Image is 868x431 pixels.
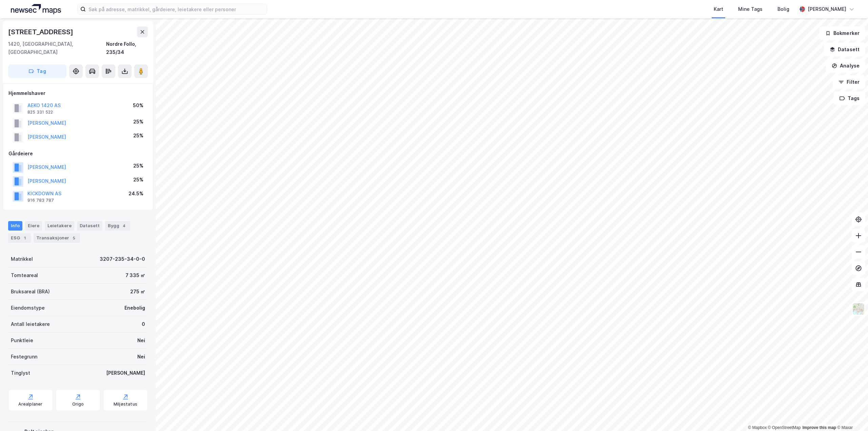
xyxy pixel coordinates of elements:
div: Arealplaner [18,401,42,407]
div: Bygg [105,221,130,231]
div: Miljøstatus [114,401,137,407]
div: 3207-235-34-0-0 [100,255,145,263]
div: Bruksareal (BRA) [11,288,50,296]
button: Bokmerker [820,26,865,40]
div: 4 [121,222,127,229]
div: ESG [8,233,31,243]
button: Filter [833,75,865,89]
div: Tinglyst [11,369,30,377]
div: Tomteareal [11,271,38,279]
div: Mine Tags [738,5,763,13]
div: 0 [142,320,145,328]
button: Datasett [824,43,865,56]
img: Z [852,302,865,315]
div: Festegrunn [11,353,37,361]
div: 5 [71,235,77,241]
div: Transaksjoner [34,233,80,243]
div: Eiendomstype [11,304,45,312]
div: Enebolig [124,304,145,312]
div: Kart [714,5,723,13]
div: Origo [72,401,84,407]
a: OpenStreetMap [768,425,801,430]
div: Hjemmelshaver [8,89,147,97]
div: 24.5% [129,190,143,198]
div: Nordre Follo, 235/34 [106,40,148,56]
div: Matrikkel [11,255,33,263]
div: Gårdeiere [8,150,147,158]
div: Leietakere [45,221,74,231]
a: Improve this map [803,425,836,430]
div: Antall leietakere [11,320,50,328]
div: 25% [133,118,143,126]
div: 25% [133,132,143,140]
div: 1 [21,235,28,241]
div: Punktleie [11,336,33,345]
div: 275 ㎡ [130,288,145,296]
button: Tags [834,92,865,105]
div: [PERSON_NAME] [808,5,846,13]
div: 25% [133,162,143,170]
button: Tag [8,64,66,78]
div: Nei [137,353,145,361]
div: [PERSON_NAME] [106,369,145,377]
div: Bolig [777,5,789,13]
div: 50% [133,101,143,110]
div: 25% [133,176,143,184]
div: 825 331 522 [27,110,53,115]
div: 7 335 ㎡ [125,271,145,279]
div: Eiere [25,221,42,231]
a: Mapbox [748,425,767,430]
div: [STREET_ADDRESS] [8,26,75,37]
div: Info [8,221,22,231]
div: 916 783 787 [27,198,54,203]
div: Kontrollprogram for chat [834,398,868,431]
div: Nei [137,336,145,345]
img: logo.a4113a55bc3d86da70a041830d287a7e.svg [11,4,61,14]
iframe: Chat Widget [834,398,868,431]
div: 1420, [GEOGRAPHIC_DATA], [GEOGRAPHIC_DATA] [8,40,106,56]
div: Datasett [77,221,102,231]
button: Analyse [826,59,865,73]
input: Søk på adresse, matrikkel, gårdeiere, leietakere eller personer [86,4,267,14]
